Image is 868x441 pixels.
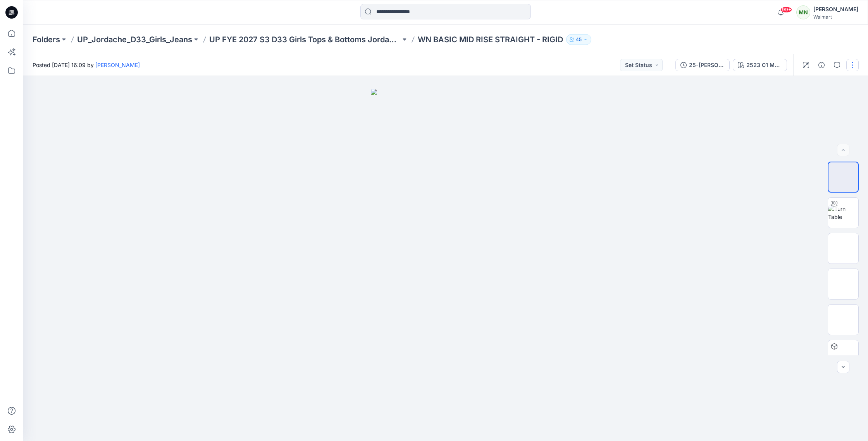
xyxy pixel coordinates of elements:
[209,34,401,45] a: UP FYE 2027 S3 D33 Girls Tops & Bottoms Jordache
[689,61,725,69] div: 25-[PERSON_NAME]-wn-2523 2nd 09192025fa26
[33,34,60,45] a: Folders
[813,14,858,20] div: Walmart
[733,59,787,71] button: 2523 C1 MDWS
[95,62,140,68] a: [PERSON_NAME]
[828,165,858,189] img: Color Run 3/4 Ghost
[418,34,563,45] p: WN BASIC MID RISE STRAIGHT - RIGID
[33,61,140,69] span: Posted [DATE] 16:09 by
[796,5,810,19] div: MN
[828,312,858,328] img: Back Ghost
[566,34,591,45] button: 45
[828,205,858,221] img: Turn Table
[77,34,192,45] a: UP_Jordache_D33_Girls_Jeans
[675,59,730,71] button: 25-[PERSON_NAME]-wn-2523 2nd 09192025fa26
[813,5,858,14] div: [PERSON_NAME]
[828,276,858,292] img: Side Ghost
[746,61,782,69] div: 2523 C1 MDWS
[815,59,828,71] button: Details
[780,7,792,13] span: 99+
[576,35,582,44] p: 45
